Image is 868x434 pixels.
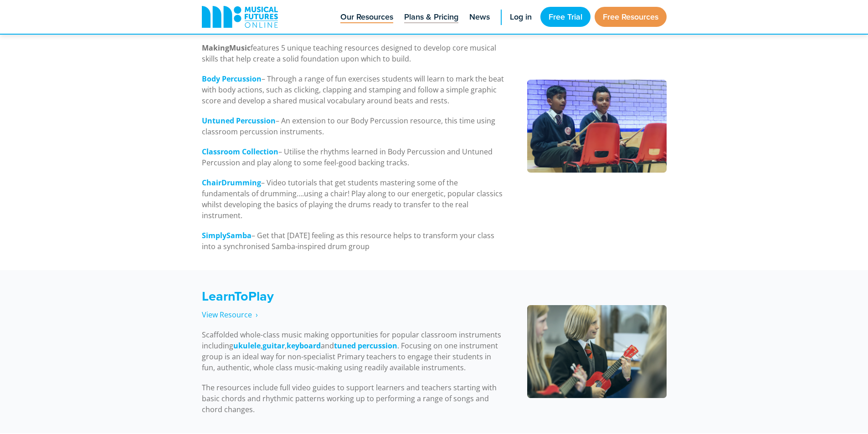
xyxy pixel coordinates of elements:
strong: MakingMusic [202,43,251,53]
a: Untuned Percussion [202,116,276,126]
a: tuned percussion [334,341,397,351]
p: – Through a range of fun exercises students will learn to mark the beat with body actions, such a... [202,73,504,106]
span: Plans & Pricing [404,11,458,23]
a: keyboard [287,341,321,351]
span: Our Resources [340,11,393,23]
p: Scaffolded whole-class music making opportunities for popular classroom instruments including , ,... [202,329,504,373]
a: guitar [262,341,285,351]
a: Body Percussion [202,74,262,84]
span: Log in [510,11,532,23]
a: LearnToPlay [202,286,274,306]
strong: percussion [358,341,397,351]
a: SimplySamba [202,230,252,241]
p: – An extension to our Body Percussion resource, this time using classroom percussion instruments. [202,115,504,137]
a: ukulele [233,341,261,351]
p: features 5 unique teaching resources designed to develop core musical skills that help create a s... [202,42,504,64]
strong: tuned [334,341,356,351]
strong: Untuned Percussion [202,116,276,126]
a: View Resource‎‏‏‎ ‎ › [202,310,258,320]
p: – Get that [DATE] feeling as this resource helps to transform your class into a synchronised Samb... [202,230,504,252]
a: Free Trial [540,7,591,27]
p: – Utilise the rhythms learned in Body Percussion and Untuned Percussion and play along to some fe... [202,146,504,168]
p: The resources include full video guides to support learners and teachers starting with basic chor... [202,382,504,415]
p: – Video tutorials that get students mastering some of the fundamentals of drumming….using a chair... [202,177,504,221]
a: Free Resources [595,7,667,27]
span: News [469,11,490,23]
span: Body Percussion [202,74,262,84]
a: ChairDrumming [202,178,261,188]
a: Classroom Collection [202,147,278,157]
